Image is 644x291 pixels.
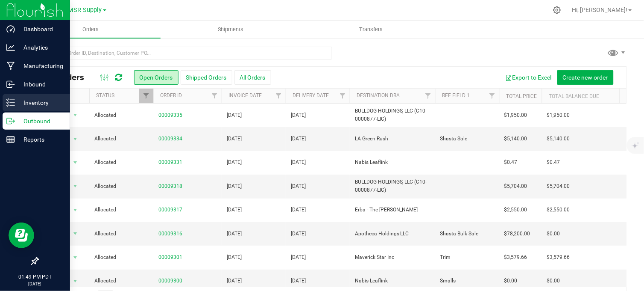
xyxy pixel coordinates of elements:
[71,26,110,33] span: Orders
[355,230,430,238] span: Apotheca Holdings LLC
[227,158,242,166] span: [DATE]
[94,135,148,143] span: Allocated
[506,93,537,99] a: Total Price
[291,206,306,214] span: [DATE]
[15,116,66,126] p: Outbound
[500,70,557,85] button: Export to Excel
[504,277,518,285] span: $0.00
[70,133,81,145] span: select
[355,158,430,166] span: Nabis Leaflink
[6,43,15,52] inline-svg: Analytics
[547,158,560,166] span: $0.47
[440,230,479,238] span: Shasta Bulk Sale
[139,89,153,103] a: Filter
[158,182,182,190] a: 00009318
[504,111,527,119] span: $1,950.00
[208,89,222,103] a: Filter
[485,89,499,103] a: Filter
[552,6,562,14] div: Manage settings
[291,277,306,285] span: [DATE]
[38,47,332,59] input: Search Order ID, Destination, Customer PO...
[94,111,148,119] span: Allocated
[161,21,302,39] a: Shipments
[291,135,306,143] span: [DATE]
[70,228,81,240] span: select
[547,206,570,214] span: $2,550.00
[68,6,102,14] span: MSR Supply
[547,111,570,119] span: $1,950.00
[15,61,66,71] p: Manufacturing
[70,204,81,216] span: select
[181,70,232,85] button: Shipped Orders
[96,92,114,98] a: Status
[207,26,255,33] span: Shipments
[20,21,161,39] a: Orders
[70,180,81,192] span: select
[4,273,66,281] p: 01:49 PM PDT
[6,25,15,33] inline-svg: Dashboard
[355,206,430,214] span: Erba - The [PERSON_NAME]
[227,277,242,285] span: [DATE]
[504,158,518,166] span: $0.47
[160,92,182,98] a: Order ID
[227,182,242,190] span: [DATE]
[355,253,430,261] span: Maverick Star Inc
[227,111,242,119] span: [DATE]
[355,178,430,194] span: BULLDOG HOLDINGS, LLC (C10-0000877-LIC)
[94,182,148,190] span: Allocated
[291,111,306,119] span: [DATE]
[158,230,182,238] a: 00009316
[158,111,182,119] a: 00009335
[547,135,570,143] span: $5,140.00
[6,80,15,89] inline-svg: Inbound
[572,6,628,13] span: Hi, [PERSON_NAME]!
[547,230,560,238] span: $0.00
[421,89,435,103] a: Filter
[440,135,468,143] span: Shasta Sale
[357,92,400,98] a: Destination DBA
[6,98,15,107] inline-svg: Inventory
[6,62,15,70] inline-svg: Manufacturing
[504,182,527,190] span: $5,704.00
[557,70,614,85] button: Create new order
[6,135,15,144] inline-svg: Reports
[4,281,66,287] p: [DATE]
[158,253,182,261] a: 00009301
[272,89,286,103] a: Filter
[293,92,329,98] a: Delivery Date
[504,206,527,214] span: $2,550.00
[547,182,570,190] span: $5,704.00
[70,275,81,287] span: select
[291,253,306,261] span: [DATE]
[158,206,182,214] a: 00009317
[563,74,608,81] span: Create new order
[440,253,451,261] span: Trim
[9,223,34,248] iframe: Resource center
[547,277,560,285] span: $0.00
[15,24,66,34] p: Dashboard
[504,253,527,261] span: $3,579.66
[355,107,430,123] span: BULLDOG HOLDINGS, LLC (C10-0000877-LIC)
[227,206,242,214] span: [DATE]
[70,157,81,169] span: select
[348,26,395,33] span: Transfers
[158,158,182,166] a: 00009331
[94,277,148,285] span: Allocated
[15,42,66,53] p: Analytics
[134,70,179,85] button: Open Orders
[94,158,148,166] span: Allocated
[504,230,530,238] span: $78,200.00
[70,109,81,121] span: select
[227,230,242,238] span: [DATE]
[355,277,430,285] span: Nabis Leaflink
[547,253,570,261] span: $3,579.66
[355,135,430,143] span: LA Green Rush
[227,135,242,143] span: [DATE]
[94,230,148,238] span: Allocated
[336,89,350,103] a: Filter
[291,158,306,166] span: [DATE]
[291,182,306,190] span: [DATE]
[440,277,456,285] span: Smalls
[291,230,306,238] span: [DATE]
[158,135,182,143] a: 00009334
